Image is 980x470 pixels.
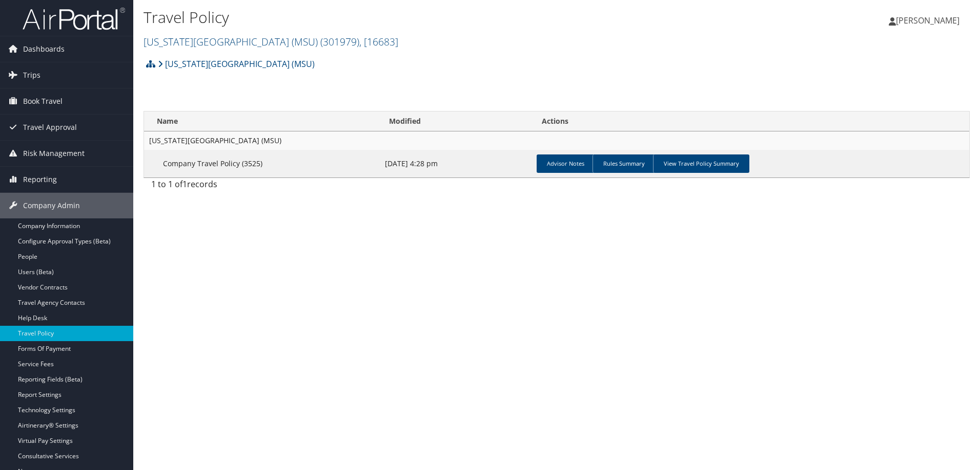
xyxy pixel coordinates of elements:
div: 1 to 1 of records [151,178,342,195]
th: Actions [533,111,969,131]
a: [US_STATE][GEOGRAPHIC_DATA] (MSU) [158,54,315,74]
span: , [ 16683 ] [359,35,398,49]
th: Modified: activate to sort column ascending [380,111,533,131]
th: Name: activate to sort column ascending [144,111,380,131]
td: Company Travel Policy (3525) [144,150,380,177]
span: Risk Management [23,141,85,166]
span: ( 301979 ) [320,35,359,49]
a: [US_STATE][GEOGRAPHIC_DATA] (MSU) [144,35,398,49]
span: Travel Approval [23,115,77,140]
a: [PERSON_NAME] [889,5,970,36]
a: Advisor Notes [537,154,595,173]
span: Trips [23,62,40,88]
td: [US_STATE][GEOGRAPHIC_DATA] (MSU) [144,131,969,150]
span: [PERSON_NAME] [896,15,959,26]
a: Rules Summary [593,154,655,173]
td: [DATE] 4:28 pm [380,150,533,177]
span: Book Travel [23,88,63,114]
span: Company Admin [23,193,80,218]
a: View Travel Policy Summary [653,154,749,173]
span: 1 [182,178,187,190]
span: Reporting [23,167,57,192]
span: Dashboards [23,36,65,62]
h1: Travel Policy [144,7,695,28]
img: airportal-logo.png [23,7,125,31]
